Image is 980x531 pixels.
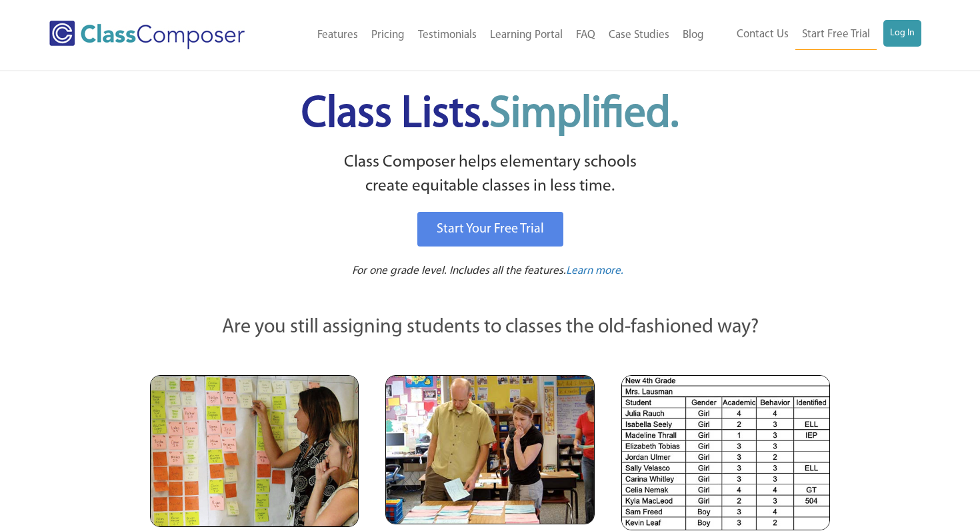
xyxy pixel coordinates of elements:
[621,375,830,530] img: Spreadsheets
[311,21,365,50] a: Features
[569,21,602,50] a: FAQ
[150,375,359,527] img: Teachers Looking at Sticky Notes
[148,151,832,199] p: Class Composer helps elementary schools create equitable classes in less time.
[49,21,245,49] img: Class Composer
[365,21,411,50] a: Pricing
[411,21,483,50] a: Testimonials
[483,21,569,50] a: Learning Portal
[566,265,623,276] span: Learn more.
[602,21,676,50] a: Case Studies
[385,375,594,524] img: Blue and Pink Paper Cards
[676,21,711,50] a: Blog
[489,93,679,137] span: Simplified.
[883,20,921,47] a: Log In
[566,263,623,280] a: Learn more.
[730,20,795,49] a: Contact Us
[301,93,679,137] span: Class Lists.
[437,223,544,236] span: Start Your Free Trial
[279,21,711,50] nav: Header Menu
[352,265,566,276] span: For one grade level. Includes all the features.
[711,20,921,50] nav: Header Menu
[417,212,563,247] a: Start Your Free Trial
[795,20,877,50] a: Start Free Trial
[150,313,830,342] p: Are you still assigning students to classes the old-fashioned way?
